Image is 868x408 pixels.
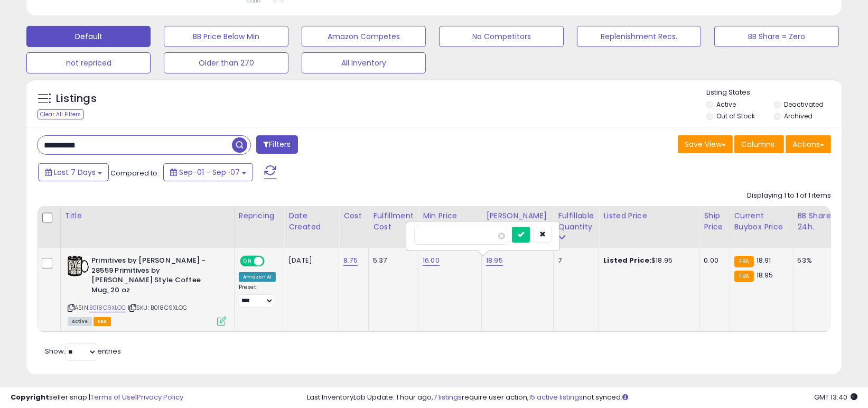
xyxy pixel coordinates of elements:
span: OFF [263,257,280,266]
div: 53% [798,256,833,265]
small: FBA [734,271,754,282]
button: Amazon Competes [302,26,426,47]
span: Compared to: [110,168,159,178]
button: Sep-01 - Sep-07 [163,163,253,181]
a: 15 active listings [529,392,583,402]
div: Current Buybox Price [734,210,789,233]
span: FBA [94,317,111,326]
button: not repriced [26,52,151,73]
a: 16.00 [423,255,440,266]
span: 18.95 [757,270,773,280]
div: Clear All Filters [37,109,84,119]
div: ASIN: [68,256,226,324]
div: Title [65,210,230,221]
button: Save View [678,135,733,153]
div: seller snap | | [11,393,183,403]
div: Fulfillment Cost [373,210,414,233]
div: Min Price [423,210,477,221]
div: Ship Price [704,210,725,233]
small: FBA [734,256,754,267]
div: Listed Price [603,210,695,221]
span: Last 7 Days [54,167,96,178]
div: Displaying 1 to 1 of 1 items [747,191,831,201]
span: | SKU: B018C9XLOC [128,303,188,312]
h5: Listings [56,91,97,106]
div: Preset: [239,284,276,307]
strong: Copyright [11,392,49,402]
a: 18.95 [486,255,503,266]
b: Listed Price: [603,255,651,265]
div: Date Created [288,210,334,233]
span: Show: entries [45,346,121,356]
div: 0.00 [704,256,721,265]
span: Sep-01 - Sep-07 [179,167,240,178]
a: Terms of Use [90,392,135,402]
button: BB Price Below Min [164,26,288,47]
div: 5.37 [373,256,410,265]
img: 51EbimpbS6L._SL40_.jpg [68,256,89,276]
label: Out of Stock [716,112,755,120]
label: Active [716,100,736,109]
div: [PERSON_NAME] [486,210,549,221]
div: Amazon AI [239,272,276,282]
span: ON [241,257,254,266]
button: Older than 270 [164,52,288,73]
button: Last 7 Days [38,163,109,181]
div: Cost [343,210,364,221]
span: Columns [741,139,774,150]
div: [DATE] [288,256,331,265]
span: 2025-09-17 13:40 GMT [814,392,857,402]
b: Primitives by [PERSON_NAME] - 28559 Primitives by [PERSON_NAME] Style Coffee Mug, 20 oz [91,256,220,298]
button: Actions [786,135,831,153]
span: All listings currently available for purchase on Amazon [68,317,92,326]
a: 8.75 [343,255,358,266]
label: Deactivated [784,100,824,109]
div: Repricing [239,210,279,221]
button: Columns [734,135,784,153]
button: Default [26,26,151,47]
button: All Inventory [302,52,426,73]
label: Archived [784,112,813,120]
span: 18.91 [757,255,771,265]
button: No Competitors [439,26,563,47]
button: BB Share = Zero [714,26,838,47]
div: Last InventoryLab Update: 1 hour ago, require user action, not synced. [307,393,857,403]
div: 7 [558,256,591,265]
button: Replenishment Recs. [577,26,701,47]
a: 7 listings [433,392,462,402]
div: $18.95 [603,256,691,265]
a: Privacy Policy [137,392,183,402]
p: Listing States: [706,88,842,98]
div: Fulfillable Quantity [558,210,594,233]
div: BB Share 24h. [798,210,836,233]
button: Filters [256,135,297,154]
a: B018C9XLOC [89,303,126,312]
